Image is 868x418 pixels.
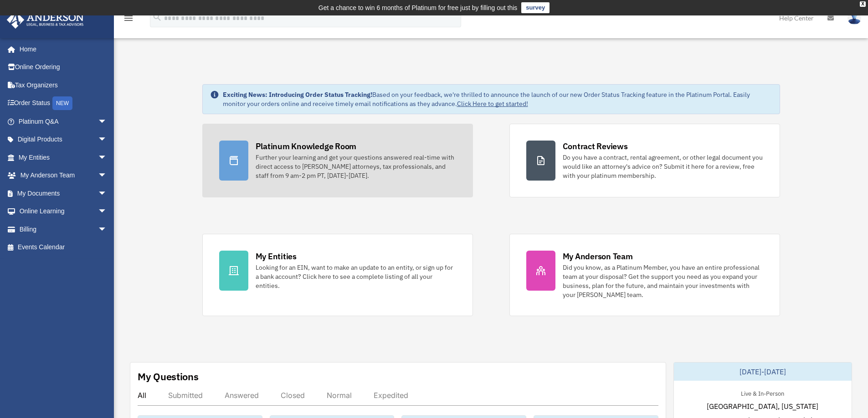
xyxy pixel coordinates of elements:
span: arrow_drop_down [98,112,116,131]
div: My Anderson Team [563,251,633,262]
span: arrow_drop_down [98,131,116,149]
a: survey [521,2,550,13]
div: Answered [225,391,259,400]
div: Do you have a contract, rental agreement, or other legal document you would like an attorney's ad... [563,153,763,180]
div: All [138,391,146,400]
div: close [860,1,866,7]
div: Looking for an EIN, want to make an update to an entity, or sign up for a bank account? Click her... [256,263,456,290]
a: Online Ordering [6,58,121,76]
span: arrow_drop_down [98,184,116,203]
span: arrow_drop_down [98,220,116,239]
span: arrow_drop_down [98,202,116,221]
a: Order StatusNEW [6,94,121,113]
i: search [152,12,162,22]
a: My Entitiesarrow_drop_down [6,148,121,166]
div: Submitted [168,391,203,400]
a: My Anderson Teamarrow_drop_down [6,166,121,185]
div: My Entities [256,251,297,262]
a: Events Calendar [6,238,121,257]
a: menu [123,16,134,24]
div: My Questions [138,370,199,383]
a: My Entities Looking for an EIN, want to make an update to an entity, or sign up for a bank accoun... [202,234,473,316]
a: Billingarrow_drop_down [6,220,121,238]
i: menu [123,13,134,24]
a: My Documentsarrow_drop_down [6,184,121,202]
span: arrow_drop_down [98,148,116,167]
a: Platinum Q&Aarrow_drop_down [6,112,121,131]
div: Expedited [374,391,408,400]
a: Online Learningarrow_drop_down [6,202,121,221]
div: Further your learning and get your questions answered real-time with direct access to [PERSON_NAM... [256,153,456,180]
div: Closed [281,391,305,400]
div: [DATE]-[DATE] [674,363,852,381]
span: arrow_drop_down [98,166,116,185]
div: Platinum Knowledge Room [256,141,357,152]
a: Platinum Knowledge Room Further your learning and get your questions answered real-time with dire... [202,124,473,197]
div: NEW [52,96,72,110]
a: Tax Organizers [6,76,121,94]
div: Live & In-Person [734,388,791,398]
a: Digital Productsarrow_drop_down [6,131,121,149]
div: Did you know, as a Platinum Member, you have an entire professional team at your disposal? Get th... [563,263,763,299]
a: Home [6,40,116,58]
div: Normal [327,391,352,400]
span: [GEOGRAPHIC_DATA], [US_STATE] [707,401,818,412]
div: Based on your feedback, we're thrilled to announce the launch of our new Order Status Tracking fe... [223,90,772,108]
img: User Pic [847,11,861,25]
a: Click Here to get started! [457,100,528,108]
img: Anderson Advisors Platinum Portal [4,11,87,29]
a: Contract Reviews Do you have a contract, rental agreement, or other legal document you would like... [509,124,780,197]
div: Contract Reviews [563,141,628,152]
div: Get a chance to win 6 months of Platinum for free just by filling out this [318,2,518,13]
a: My Anderson Team Did you know, as a Platinum Member, you have an entire professional team at your... [509,234,780,316]
strong: Exciting News: Introducing Order Status Tracking! [223,91,372,99]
